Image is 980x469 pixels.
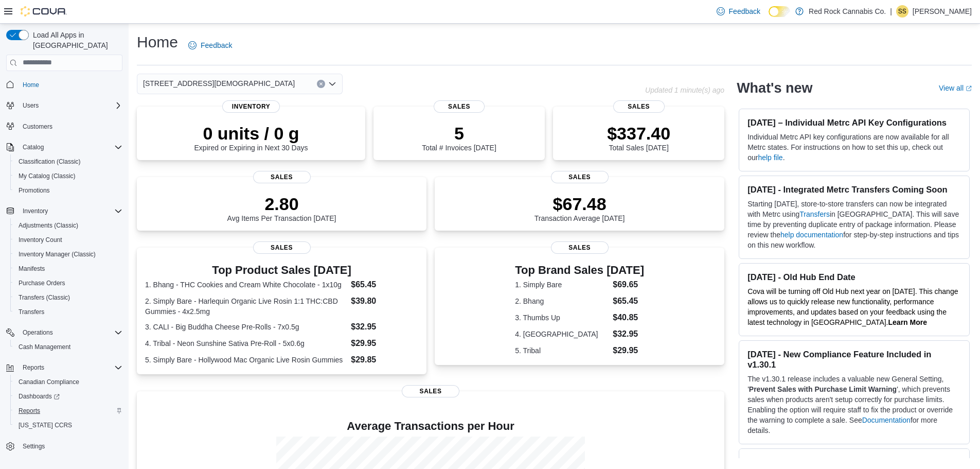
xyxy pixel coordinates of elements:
span: [STREET_ADDRESS][DEMOGRAPHIC_DATA] [143,77,295,90]
h3: Top Brand Sales [DATE] [515,264,644,276]
span: Sales [551,171,609,183]
a: help file [758,153,782,162]
h2: What's new [737,80,812,96]
a: Adjustments (Classic) [14,219,82,232]
dt: 3. CALI - Big Buddha Cheese Pre-Rolls - 7x0.5g [145,322,347,332]
a: Cash Management [14,341,75,353]
a: help documentation [780,231,843,239]
span: Inventory [19,205,122,217]
span: Inventory [222,100,280,113]
button: Cash Management [10,340,127,354]
span: Canadian Compliance [14,376,122,388]
div: Total # Invoices [DATE] [422,123,496,152]
button: Reports [19,361,48,374]
button: Users [2,98,127,113]
span: Inventory Count [14,234,122,246]
p: Red Rock Cannabis Co. [809,5,886,18]
button: Operations [19,326,57,339]
span: Catalog [23,143,44,151]
span: Transfers [19,308,44,316]
a: Promotions [14,184,54,197]
span: Promotions [14,184,122,197]
img: Cova [21,6,67,16]
a: Canadian Compliance [14,376,83,388]
span: Inventory Manager (Classic) [19,250,96,258]
span: Manifests [14,263,122,275]
dt: 5. Tribal [515,345,609,356]
h3: [DATE] - New Compliance Feature Included in v1.30.1 [747,349,961,370]
button: Inventory Count [10,233,127,247]
button: Customers [2,119,127,134]
a: Learn More [888,318,927,326]
dd: $69.65 [613,279,644,291]
p: | [890,5,892,18]
button: Transfers (Classic) [10,290,127,305]
span: Manifests [19,265,45,273]
span: SS [898,5,906,18]
span: Washington CCRS [14,419,122,431]
span: Sales [434,100,485,113]
button: Classification (Classic) [10,154,127,169]
p: Starting [DATE], store-to-store transfers can now be integrated with Metrc using in [GEOGRAPHIC_D... [747,199,961,250]
button: Inventory [19,205,52,217]
dd: $40.85 [613,311,644,324]
span: Cova will be turning off Old Hub next year on [DATE]. This change allows us to quickly release ne... [747,287,958,326]
span: Transfers (Classic) [19,293,70,302]
button: [US_STATE] CCRS [10,418,127,432]
p: 0 units / 0 g [194,123,308,144]
button: Clear input [317,80,325,88]
strong: Prevent Sales with Purchase Limit Warning [749,385,897,393]
button: Home [2,77,127,92]
button: Catalog [2,140,127,154]
span: Adjustments (Classic) [14,219,122,232]
span: Users [19,99,122,112]
p: 2.80 [227,194,336,214]
span: Settings [19,440,122,453]
button: Reports [10,404,127,418]
a: Settings [19,440,49,453]
button: Settings [2,439,127,454]
span: Users [23,101,39,110]
a: Customers [19,120,57,133]
span: Sales [253,171,311,183]
dd: $32.95 [613,328,644,340]
a: View allExternal link [939,84,972,92]
a: [US_STATE] CCRS [14,419,76,431]
svg: External link [966,85,972,92]
span: Dashboards [19,392,60,401]
a: Purchase Orders [14,277,69,289]
dd: $29.95 [613,344,644,357]
a: Transfers [799,210,830,218]
button: Transfers [10,305,127,319]
dt: 4. [GEOGRAPHIC_DATA] [515,329,609,339]
div: Sepehr Shafiei [896,5,908,18]
span: Adjustments (Classic) [19,221,78,230]
a: Inventory Count [14,234,66,246]
dt: 5. Simply Bare - Hollywood Mac Organic Live Rosin Gummies [145,355,347,365]
span: Inventory [23,207,48,215]
button: Manifests [10,262,127,276]
span: Transfers [14,306,122,318]
a: My Catalog (Classic) [14,170,80,182]
div: Total Sales [DATE] [607,123,670,152]
dt: 4. Tribal - Neon Sunshine Sativa Pre-Roll - 5x0.6g [145,338,347,349]
a: Dashboards [10,389,127,404]
span: [US_STATE] CCRS [19,421,72,429]
span: Reports [19,407,40,415]
dt: 3. Thumbs Up [515,312,609,323]
span: Purchase Orders [14,277,122,289]
span: Classification (Classic) [14,155,122,168]
button: Promotions [10,183,127,198]
dd: $29.85 [351,354,418,366]
a: Dashboards [14,390,64,403]
h1: Home [137,32,178,53]
button: My Catalog (Classic) [10,169,127,183]
span: Canadian Compliance [19,378,79,386]
dt: 2. Simply Bare - Harlequin Organic Live Rosin 1:1 THC:CBD Gummies - 4x2.5mg [145,296,347,317]
p: 5 [422,123,496,144]
h4: Average Transactions per Hour [145,420,716,432]
p: $337.40 [607,123,670,144]
button: Purchase Orders [10,276,127,290]
span: Operations [19,326,122,339]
